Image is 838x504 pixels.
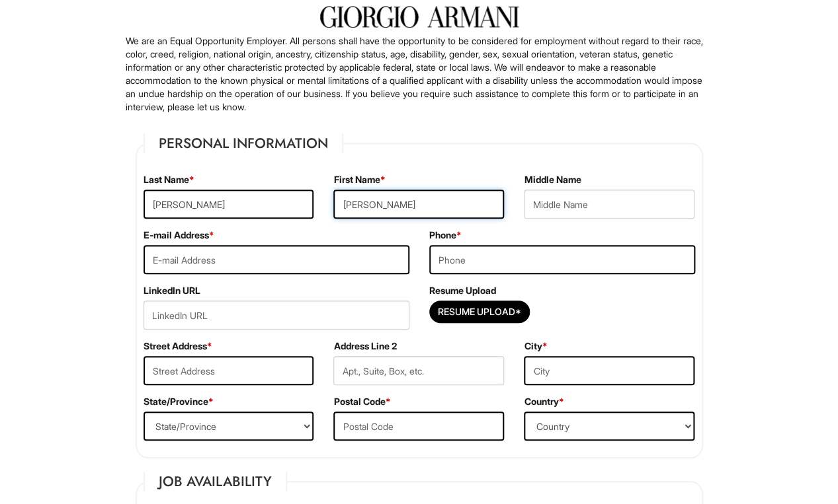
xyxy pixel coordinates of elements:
input: Postal Code [333,412,504,441]
input: Phone [429,245,695,274]
legend: Personal Information [144,133,343,153]
input: E-mail Address [144,245,409,274]
select: State/Province [144,412,314,441]
label: E-mail Address [144,229,214,242]
input: First Name [333,190,504,219]
label: LinkedIn URL [144,284,200,297]
label: Resume Upload [429,284,496,297]
input: City [524,356,694,385]
img: Giorgio Armani [320,6,519,28]
input: Street Address [144,356,314,385]
label: Address Line 2 [333,340,396,353]
label: Last Name [144,173,194,186]
label: First Name [333,173,385,186]
label: City [524,340,547,353]
legend: Job Availability [144,472,287,491]
p: We are an Equal Opportunity Employer. All persons shall have the opportunity to be considered for... [126,34,713,114]
input: Middle Name [524,190,694,219]
label: Middle Name [524,173,581,186]
label: Country [524,395,564,408]
label: Phone [429,229,462,242]
input: Last Name [144,190,314,219]
label: State/Province [144,395,214,408]
label: Street Address [144,340,212,353]
input: Apt., Suite, Box, etc. [333,356,504,385]
label: Postal Code [333,395,390,408]
select: Country [524,412,694,441]
input: LinkedIn URL [144,301,409,330]
button: Resume Upload*Resume Upload* [429,301,530,323]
